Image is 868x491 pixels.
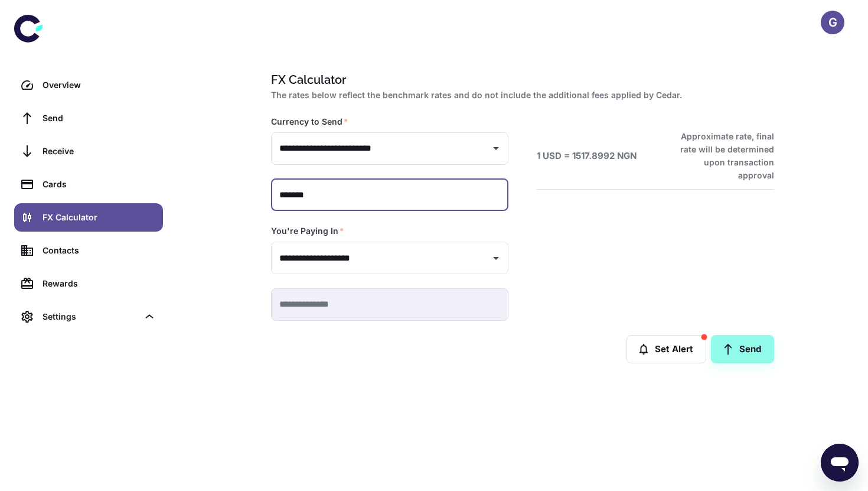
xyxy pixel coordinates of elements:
[14,236,163,265] a: Contacts
[821,444,859,482] iframe: Button to launch messaging window
[271,71,769,89] h1: FX Calculator
[14,137,163,165] a: Receive
[271,116,348,128] label: Currency to Send
[43,145,156,158] div: Receive
[14,104,163,132] a: Send
[43,244,156,257] div: Contacts
[667,130,774,182] h6: Approximate rate, final rate will be determined upon transaction approval
[43,277,156,290] div: Rewards
[43,79,156,92] div: Overview
[43,211,156,224] div: FX Calculator
[14,269,163,298] a: Rewards
[14,203,163,232] a: FX Calculator
[14,303,163,331] div: Settings
[537,149,637,163] h6: 1 USD = 1517.8992 NGN
[488,140,504,157] button: Open
[488,250,504,266] button: Open
[711,335,774,363] a: Send
[43,112,156,125] div: Send
[271,225,344,237] label: You're Paying In
[14,170,163,199] a: Cards
[626,335,706,363] button: Set Alert
[43,178,156,191] div: Cards
[821,11,844,34] button: G
[43,310,138,323] div: Settings
[14,71,163,99] a: Overview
